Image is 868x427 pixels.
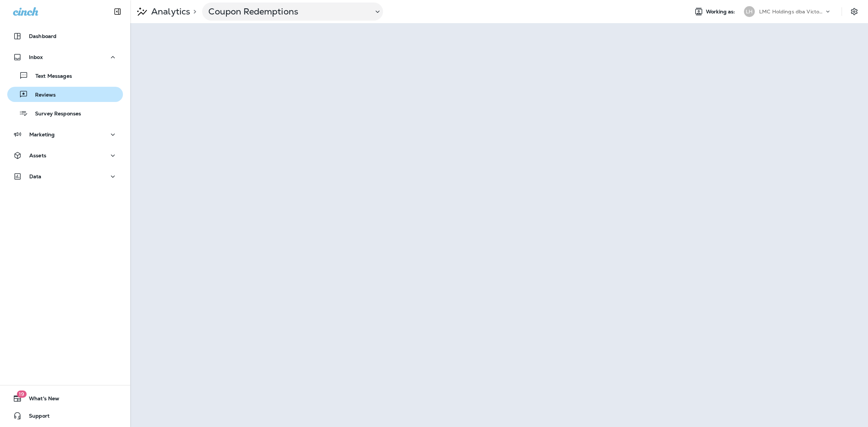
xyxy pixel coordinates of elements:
p: Analytics [148,6,190,17]
button: Support [7,409,123,423]
p: Survey Responses [28,111,81,118]
p: Marketing [29,132,55,137]
span: What's New [22,396,59,404]
p: Inbox [29,54,43,60]
p: Coupon Redemptions [208,6,367,17]
p: Text Messages [28,73,72,80]
p: Assets [29,153,46,158]
button: Survey Responses [7,106,123,121]
button: Inbox [7,50,123,64]
button: 19What's New [7,391,123,406]
button: Dashboard [7,29,123,43]
button: Settings [848,5,861,18]
span: 19 [17,390,26,398]
p: Dashboard [29,33,56,39]
p: Reviews [28,92,56,99]
button: Marketing [7,127,123,142]
button: Assets [7,148,123,163]
button: Data [7,169,123,184]
p: LMC Holdings dba Victory Lane Quick Oil Change [759,9,824,14]
button: Text Messages [7,68,123,83]
button: Collapse Sidebar [107,4,128,19]
span: Support [22,413,50,422]
button: Reviews [7,87,123,102]
span: Working as: [706,9,737,15]
p: Data [29,174,42,179]
p: > [190,9,196,14]
div: LH [744,6,755,17]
